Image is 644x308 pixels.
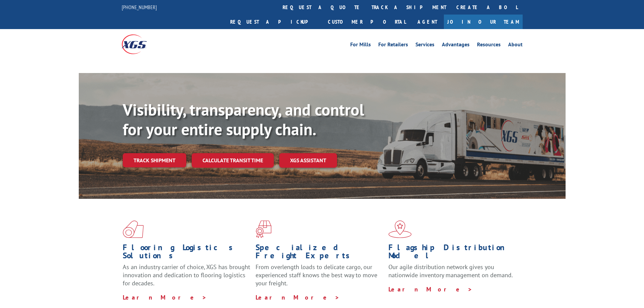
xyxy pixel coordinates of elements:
[123,220,144,238] img: xgs-icon-total-supply-chain-intelligence-red
[388,285,473,293] a: Learn More >
[388,243,516,263] h1: Flagship Distribution Model
[123,263,250,287] span: As an industry carrier of choice, XGS has brought innovation and dedication to flooring logistics...
[477,42,501,49] a: Resources
[388,220,412,238] img: xgs-icon-flagship-distribution-model-red
[122,4,157,10] a: [PHONE_NUMBER]
[123,153,186,167] a: Track shipment
[123,99,364,140] b: Visibility, transparency, and control for your entire supply chain.
[225,15,323,29] a: Request a pickup
[256,293,340,301] a: Learn More >
[256,243,383,263] h1: Specialized Freight Experts
[415,42,434,49] a: Services
[350,42,371,49] a: For Mills
[256,263,383,293] p: From overlength loads to delicate cargo, our experienced staff knows the best way to move your fr...
[323,15,411,29] a: Customer Portal
[256,220,271,238] img: xgs-icon-focused-on-flooring-red
[378,42,408,49] a: For Retailers
[192,153,274,168] a: Calculate transit time
[508,42,523,49] a: About
[388,263,513,279] span: Our agile distribution network gives you nationwide inventory management on demand.
[123,243,251,263] h1: Flooring Logistics Solutions
[123,293,207,301] a: Learn More >
[442,42,470,49] a: Advantages
[279,153,337,168] a: XGS ASSISTANT
[411,15,444,29] a: Agent
[444,15,523,29] a: Join Our Team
